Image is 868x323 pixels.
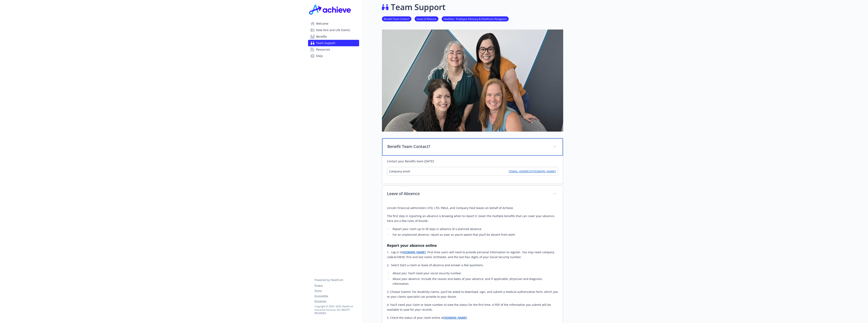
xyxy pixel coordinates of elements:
[391,271,558,276] li: About you: You’ll need your social security number.
[314,299,359,303] a: Disclaimer
[387,263,558,268] p: 2. Select Start a claim or leave of absence and answer a few questions.
[316,20,328,27] span: Welcome
[444,316,467,320] a: [DOMAIN_NAME]
[308,40,359,46] a: Team Support
[389,169,410,173] span: Company email
[382,186,563,202] div: Leave of Absence
[316,53,323,59] span: FAQs
[316,46,330,53] span: Resources
[391,232,558,237] li: For an unplanned absence, report as soon as you’re aware that you’ll be absent from work.
[316,33,327,40] span: Benefits
[442,17,509,21] a: Healthee - Employee Advocacy & Healthcare Navigation
[391,277,558,286] li: About your absence: Include the reason and dates of your absence, and if applicable, physician an...
[314,305,359,315] p: Copyright © 2024 - 2025 , Newfront Insurance Services, ALL RIGHTS RESERVED
[308,20,359,27] a: Welcome
[403,250,426,254] a: [DOMAIN_NAME]
[382,30,563,131] img: team support page banner
[415,17,438,21] a: Leave of Absence
[387,191,548,197] p: Leave of Absence
[382,17,411,21] a: Benefit Team Contact?
[382,156,563,184] div: Benefit Team Contact?
[387,250,558,260] p: 1. Log in to . First-time users will need to provide personal information to register. You may ne...
[387,159,558,164] p: Contact your Benefits team [DATE]!
[391,1,446,13] h1: Team Support
[314,289,359,292] a: Terms
[387,289,558,299] p: 3. Choose Submit. For disability claims, you’ll be asked to download, sign, and submit a medical ...
[382,138,563,156] div: Benefit Team Contact?
[387,302,558,312] p: 4. You’ll need your claim or leave number to view the status for the first time. A PDF of the inf...
[308,27,359,33] a: New Hire and Life Events
[387,243,437,248] strong: Report your absence online
[308,46,359,53] a: Resources
[387,214,558,223] p: The first step in reporting an absence is knowing when to report it. Given the multiple benefits ...
[308,33,359,40] a: Benefits
[387,206,558,210] p: Lincoln Financial administers STD, LTD, FMLA, and Company Paid leaves on behalf of Achieve.
[387,315,558,320] p: 5. Check the status of your claim online at .
[387,144,548,150] p: Benefit Team Contact?
[391,227,558,231] li: Report your claim up to 30 days in advance of a planned absence.
[314,294,359,298] a: Accessibility
[316,40,335,46] span: Team Support
[393,255,405,259] em: ACHIEVE
[316,27,350,33] span: New Hire and Life Events
[314,284,359,287] a: Privacy
[308,53,359,59] a: FAQs
[509,169,556,173] a: [EMAIL_ADDRESS][DOMAIN_NAME]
